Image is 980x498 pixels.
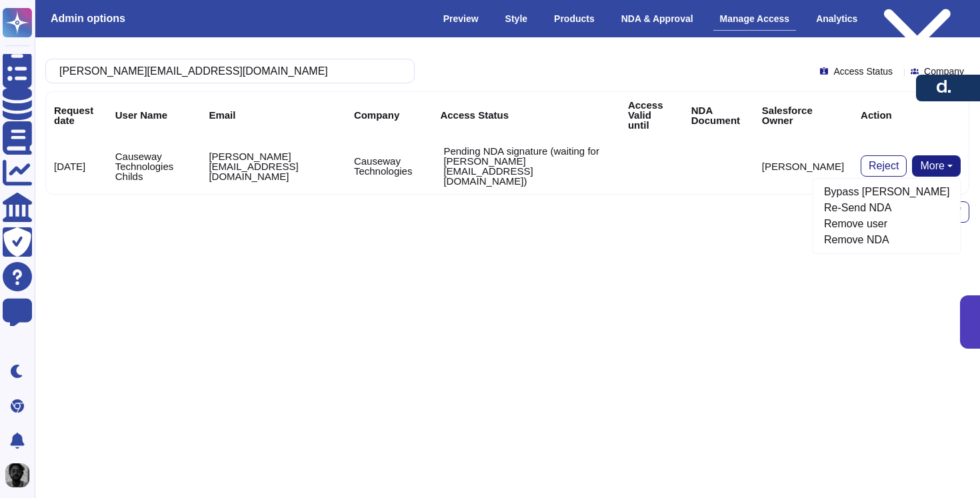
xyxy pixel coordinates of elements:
[754,92,853,138] th: Salesforce Owner
[46,138,107,194] td: [DATE]
[620,92,683,138] th: Access Valid until
[869,161,899,171] span: Reject
[437,7,485,30] div: Preview
[443,146,612,186] p: Pending NDA signature (waiting for [PERSON_NAME][EMAIL_ADDRESS][DOMAIN_NAME])
[813,216,961,232] a: Remove user
[346,138,433,194] td: Causeway Technologies
[809,7,864,30] div: Analytics
[346,92,433,138] th: Company
[754,138,853,194] td: [PERSON_NAME]
[912,155,961,177] button: More
[924,67,964,76] span: Company
[683,92,754,138] th: NDA Document
[547,7,601,30] div: Products
[46,92,107,138] th: Request date
[853,92,969,138] th: Action
[861,155,907,177] button: Reject
[833,67,893,76] span: Access Status
[201,138,345,194] td: [PERSON_NAME][EMAIL_ADDRESS][DOMAIN_NAME]
[201,92,345,138] th: Email
[499,7,534,30] div: Style
[713,7,797,31] div: Manage Access
[3,461,39,490] button: user
[813,200,961,216] a: Re-Send NDA
[813,232,961,248] a: Remove NDA
[813,184,961,200] a: Bypass [PERSON_NAME]
[51,12,125,25] h3: Admin options
[432,92,620,138] th: Access Status
[615,7,700,30] div: NDA & Approval
[107,138,201,194] td: Causeway Technologies Childs
[53,59,401,83] input: Search by keywords
[107,92,201,138] th: User Name
[813,178,961,254] div: More
[5,463,29,487] img: user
